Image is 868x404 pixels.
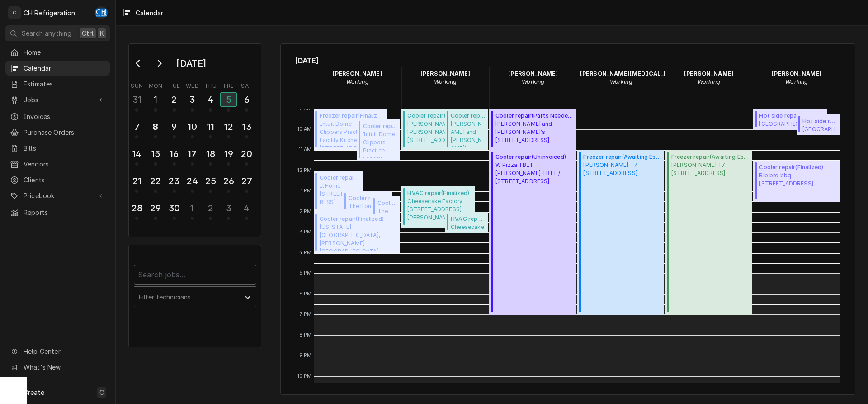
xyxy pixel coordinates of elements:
div: Hot side repair(Awaiting (Ordered) Parts)[GEOGRAPHIC_DATA]1899 Dining Hall / [STREET_ADDRESS] [753,109,827,130]
span: Cooler repair ( Parts Needed/Research ) [451,112,485,120]
div: 2 [203,201,217,215]
div: Cooler repair(Parts Needed/Research)[PERSON_NAME] and [PERSON_NAME]'s[STREET_ADDRESS] [489,109,576,150]
strong: [PERSON_NAME] [684,70,734,77]
div: [Service] Cooler repair Rib bro bbq 2300 SE Bristol St C, Newport Beach, CA 92660 ID: JOB-1895 St... [753,161,840,202]
div: 19 [222,147,236,161]
a: Go to Help Center [5,344,110,359]
div: 27 [240,174,254,188]
span: The Bombay [PERSON_NAME] Company [STREET_ADDRESS][PERSON_NAME] [349,202,389,209]
span: Bills [24,143,105,153]
a: Estimates [5,76,110,91]
th: Monday [146,79,165,90]
span: Create [24,389,44,396]
div: [Service] HVAC repair Cheesecake Factory 364 N Beverly Dr, Beverly Hills, CA 90210 ID: JOB-1873 S... [401,186,475,228]
div: 7 [130,120,144,133]
em: Working [346,78,369,85]
div: [Service] Hot side repair Azusa Pacific University 1899 Dining Hall / 901 E Alosta Ave, Azusa, CA... [753,109,827,130]
span: [PERSON_NAME] T7 [STREET_ADDRESS] [583,161,661,177]
div: 21 [130,174,144,188]
div: HVAC repair(Estimate Needed)Cheesecake Factory[STREET_ADDRESS][PERSON_NAME] [445,212,488,233]
div: [Service] Freezer repair Wolfgang Puck T7 7 World Way, Los Angeles, CA 90045 ID: JOB-1869 Status:... [577,150,664,315]
div: 4 [203,93,217,106]
span: HVAC repair ( Finalized ) [407,189,472,197]
div: Cooler repair(Parts Needed/Research)[PERSON_NAME] and [PERSON_NAME]'s[STREET_ADDRESS] [445,109,488,150]
span: W Pizza TBIT [PERSON_NAME] TBIT / [STREET_ADDRESS] [495,161,573,185]
span: Intuit Dome Clippers Practice Facility Kitchen / [STREET_ADDRESS] [363,130,397,158]
a: Vendors [5,157,110,171]
div: 1 [148,93,162,106]
div: Freezer repair(Awaiting Estimate Approval)[PERSON_NAME] T7[STREET_ADDRESS] [577,150,664,315]
div: 17 [185,147,199,161]
span: Invoices [24,112,105,121]
span: 9 AM [297,105,314,112]
div: Freezer repair(Finalized)Intuit DomeClippers Practice Facility Kitchen / [STREET_ADDRESS] [314,109,387,150]
div: 16 [167,147,181,161]
a: Invoices [5,109,110,124]
div: C [8,6,21,19]
span: Freezer repair ( Awaiting Estimate Approval ) [671,153,749,161]
div: 5 [221,93,236,106]
span: 9 PM [297,352,314,359]
div: 24 [185,174,199,188]
div: 20 [240,147,254,161]
div: 9 [167,120,181,133]
div: 4 [240,201,254,215]
span: Il Forno [STREET_ADDRESS] [320,182,360,206]
em: Working [785,78,808,85]
div: HVAC repair(Finalized)Cheesecake Factory[STREET_ADDRESS][PERSON_NAME] [401,186,475,228]
button: Go to previous month [129,56,147,71]
div: [Service] Freezer repair Intuit Dome Clippers Practice Facility Kitchen / 3846 W Century Blvd, In... [314,109,387,150]
span: Purchase Orders [24,128,105,137]
span: Pricebook [24,191,92,200]
div: Moises Melena - Working [577,67,665,89]
div: [Service] Cooler repair California State University, Dominguez Hills 1000 E Victoria St, Carson, ... [314,212,400,253]
div: Calendar Calendar [280,43,855,395]
span: Search anything [22,29,71,38]
div: [Service] Cooler repair The Bombay Frankie Company 6000 Sepulveda Blvd Suite 1601, Culver City, C... [342,191,391,212]
span: C [99,388,104,397]
span: Calendar [24,63,105,73]
th: Wednesday [183,79,201,90]
div: 6 [240,93,254,106]
a: Go to Jobs [5,92,110,107]
span: 3 PM [297,228,314,236]
div: Cooler repair(Finalized)Il Forno[STREET_ADDRESS] [314,171,363,212]
span: Cooler repair ( Finalized ) [759,163,823,171]
a: Calendar [5,61,110,76]
div: 8 [148,120,162,133]
div: [Service] HVAC repair Cheesecake Factory 364 N Beverly Dr, Beverly Hills, CA 90210 ID: JOB-1872 S... [445,212,488,233]
span: Hot side repair ( Awaiting Estimate Approval ) [802,117,837,125]
span: Hot side repair ( Awaiting (Ordered) Parts ) [759,112,824,120]
div: 2 [167,93,181,106]
span: [PERSON_NAME] T7 [STREET_ADDRESS] [671,161,749,177]
div: 10 [185,120,199,133]
span: 12 PM [295,167,314,174]
div: Cooler repair(Finalized)Intuit DomeClippers Practice Facility Kitchen / [STREET_ADDRESS] [357,119,400,161]
div: Hot side repair(Awaiting Estimate Approval)[GEOGRAPHIC_DATA]1899 Dining Hall / [STREET_ADDRESS] [797,114,840,135]
div: Cooler repair(Uninvoiced)W Pizza TBIT[PERSON_NAME] TBIT / [STREET_ADDRESS] [489,150,576,315]
span: Cooler repair ( Uninvoiced ) [495,153,573,161]
div: 31 [130,93,144,106]
em: Working [610,78,632,85]
span: 6 PM [297,290,314,298]
span: 11 AM [297,146,314,153]
strong: [PERSON_NAME] [333,70,382,77]
span: 5 PM [297,270,314,277]
span: [US_STATE][GEOGRAPHIC_DATA], [PERSON_NAME][GEOGRAPHIC_DATA] [STREET_ADDRESS] [320,223,397,251]
span: [GEOGRAPHIC_DATA] 1899 Dining Hall / [STREET_ADDRESS] [759,120,824,127]
span: Reports [24,208,105,217]
div: Cooler repair(Finalized)[US_STATE][GEOGRAPHIC_DATA], [PERSON_NAME][GEOGRAPHIC_DATA][STREET_ADDRESS] [314,212,400,253]
span: HVAC repair ( Estimate Needed ) [451,215,485,223]
div: 29 [148,201,162,215]
em: Working [522,78,544,85]
div: 11 [203,120,217,133]
span: Cooler repair ( Finalized ) [320,215,397,223]
span: Cooler repair ( Parts Needed/Research ) [495,112,573,120]
span: Clients [24,175,105,185]
a: Clients [5,172,110,187]
span: Freezer repair ( Finalized ) [320,112,384,120]
div: [Service] Cooler repair Nick and Stef's 330 S Hope St, Los Angeles, CA 90071 ID: JOB-1805 Status:... [489,109,576,150]
span: [PERSON_NAME] and [PERSON_NAME]'s [STREET_ADDRESS] [451,120,485,147]
span: 10 PM [295,373,314,380]
div: Steven Hiraga - Working [753,67,840,89]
